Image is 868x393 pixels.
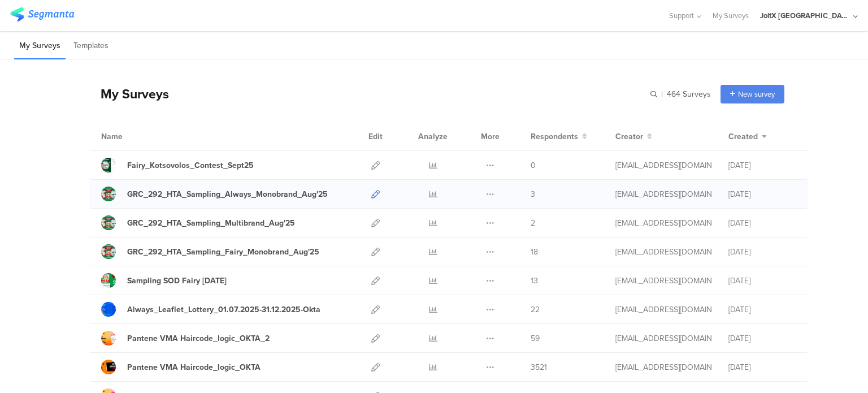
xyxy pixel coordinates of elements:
div: My Surveys [89,84,169,103]
div: [DATE] [728,361,796,373]
span: Creator [615,131,643,142]
span: 22 [531,304,540,316]
div: Name [101,131,169,142]
a: Pantene VMA Haircode_logic_OKTA_2 [101,331,270,346]
span: New survey [738,89,775,100]
button: Creator [615,131,652,142]
span: | [659,88,665,100]
div: gheorghe.a.4@pg.com [615,275,711,287]
span: 0 [531,159,536,171]
div: GRC_292_HTA_Sampling_Always_Monobrand_Aug'25 [127,188,328,200]
div: [DATE] [728,332,796,344]
a: Pantene VMA Haircode_logic_OKTA [101,360,261,374]
span: 59 [531,332,540,344]
div: [DATE] [728,159,796,171]
div: gheorghe.a.4@pg.com [615,217,711,229]
span: Support [669,10,694,21]
span: 18 [531,246,538,258]
li: Templates [68,33,114,59]
div: betbeder.mb@pg.com [615,304,711,316]
div: betbeder.mb@pg.com [615,159,711,171]
span: Created [728,131,758,142]
div: Always_Leaflet_Lottery_01.07.2025-31.12.2025-Okta [127,304,320,316]
div: [DATE] [728,246,796,258]
div: gheorghe.a.4@pg.com [615,188,711,200]
a: GRC_292_HTA_Sampling_Multibrand_Aug'25 [101,215,295,230]
a: GRC_292_HTA_Sampling_Always_Monobrand_Aug'25 [101,187,328,201]
div: Fairy_Kotsovolos_Contest_Sept25 [127,159,254,171]
div: gheorghe.a.4@pg.com [615,246,711,258]
a: GRC_292_HTA_Sampling_Fairy_Monobrand_Aug'25 [101,244,319,259]
span: 3521 [531,361,547,373]
div: Pantene VMA Haircode_logic_OKTA [127,361,261,373]
span: 13 [531,275,538,287]
div: JoltX [GEOGRAPHIC_DATA] [760,10,850,21]
div: GRC_292_HTA_Sampling_Multibrand_Aug'25 [127,217,295,229]
a: Fairy_Kotsovolos_Contest_Sept25 [101,158,254,172]
button: Created [728,131,767,142]
span: 464 Surveys [667,88,711,100]
div: [DATE] [728,188,796,200]
span: 2 [531,217,535,229]
div: Edit [363,122,388,150]
div: Pantene VMA Haircode_logic_OKTA_2 [127,332,270,344]
li: My Surveys [14,33,66,59]
div: Sampling SOD Fairy Aug'25 [127,275,227,287]
div: GRC_292_HTA_Sampling_Fairy_Monobrand_Aug'25 [127,246,319,258]
a: Always_Leaflet_Lottery_01.07.2025-31.12.2025-Okta [101,302,320,317]
div: Analyze [416,122,450,150]
img: segmanta logo [10,7,74,21]
div: baroutis.db@pg.com [615,332,711,344]
a: Sampling SOD Fairy [DATE] [101,273,227,288]
div: [DATE] [728,304,796,316]
div: More [478,122,502,150]
span: 3 [531,188,535,200]
button: Respondents [531,131,587,142]
div: [DATE] [728,275,796,287]
div: baroutis.db@pg.com [615,361,711,373]
div: [DATE] [728,217,796,229]
span: Respondents [531,131,578,142]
